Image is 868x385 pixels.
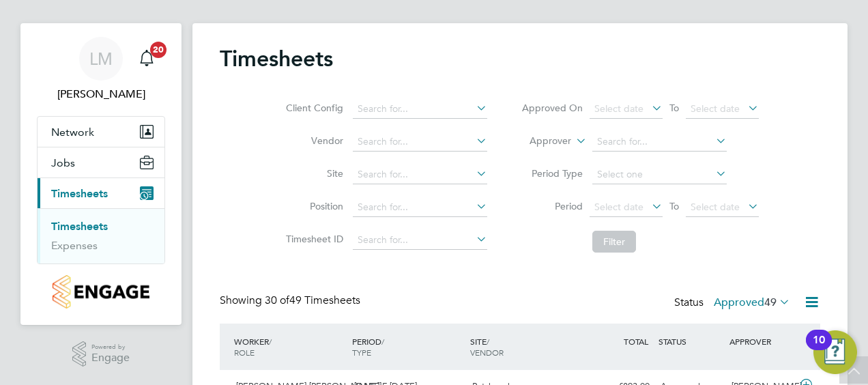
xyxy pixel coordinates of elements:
[353,165,487,184] input: Search for...
[91,352,130,364] span: Engage
[37,275,165,309] a: Go to home page
[655,329,726,354] div: STATUS
[594,201,643,213] span: Select date
[282,102,343,114] label: Client Config
[764,296,777,309] span: 49
[38,117,164,147] button: Network
[467,329,585,365] div: SITE
[234,347,255,358] span: ROLE
[592,231,636,253] button: Filter
[521,200,583,212] label: Period
[691,102,740,115] span: Select date
[53,275,149,309] img: countryside-properties-logo-retina.png
[470,347,504,358] span: VENDOR
[691,201,740,213] span: Select date
[37,86,165,102] span: Linsey McGovern
[72,341,130,367] a: Powered byEngage
[38,208,164,263] div: Timesheets
[487,336,489,347] span: /
[381,336,384,347] span: /
[51,220,108,233] a: Timesheets
[674,294,793,313] div: Status
[51,239,98,252] a: Expenses
[665,197,683,215] span: To
[38,147,164,177] button: Jobs
[265,294,360,307] span: 49 Timesheets
[624,336,648,347] span: TOTAL
[20,23,182,325] nav: Main navigation
[51,187,108,200] span: Timesheets
[353,132,487,152] input: Search for...
[282,200,343,212] label: Position
[592,165,727,184] input: Select one
[726,329,797,354] div: APPROVER
[521,102,583,114] label: Approved On
[349,329,467,365] div: PERIOD
[269,336,272,347] span: /
[220,294,363,308] div: Showing
[592,132,727,152] input: Search for...
[353,231,487,250] input: Search for...
[150,42,167,58] span: 20
[510,134,571,148] label: Approver
[813,340,825,358] div: 10
[51,156,75,169] span: Jobs
[714,296,790,309] label: Approved
[594,102,643,115] span: Select date
[813,330,857,374] button: Open Resource Center, 10 new notifications
[265,294,289,307] span: 30 of
[352,347,371,358] span: TYPE
[353,100,487,119] input: Search for...
[282,167,343,180] label: Site
[91,341,130,353] span: Powered by
[282,134,343,147] label: Vendor
[353,198,487,217] input: Search for...
[38,178,164,208] button: Timesheets
[220,45,333,72] h2: Timesheets
[89,50,113,68] span: LM
[282,233,343,245] label: Timesheet ID
[51,126,94,139] span: Network
[231,329,349,365] div: WORKER
[37,37,165,102] a: LM[PERSON_NAME]
[665,99,683,117] span: To
[521,167,583,180] label: Period Type
[133,37,160,81] a: 20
